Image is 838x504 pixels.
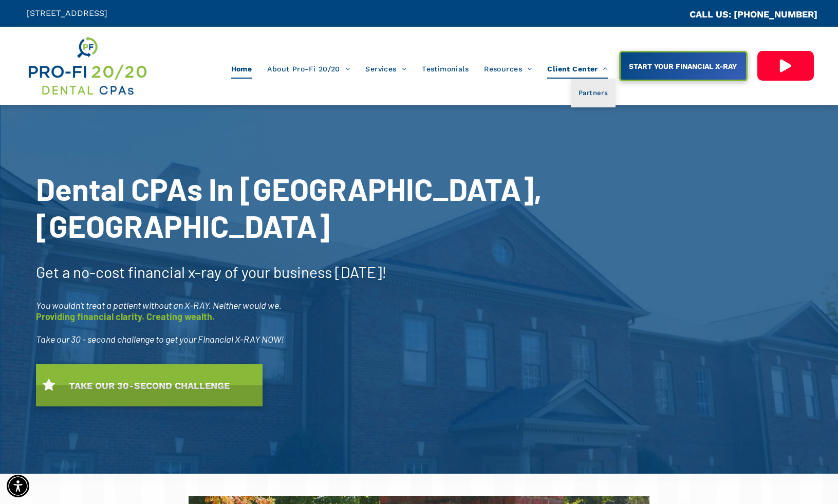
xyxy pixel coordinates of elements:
img: Get Dental CPA Consulting, Bookkeeping, & Bank Loans [27,34,148,98]
span: [STREET_ADDRESS] [27,8,107,18]
span: Partners [579,86,608,100]
span: no-cost financial x-ray [73,263,221,281]
a: Testimonials [414,59,476,79]
span: Take our 30 - second challenge to get your Financial X-RAY NOW! [36,333,284,345]
a: TAKE OUR 30-SECOND CHALLENGE [36,364,263,406]
span: TAKE OUR 30-SECOND CHALLENGE [65,375,233,396]
span: Client Center [547,59,608,79]
span: Dental CPAs In [GEOGRAPHIC_DATA], [GEOGRAPHIC_DATA] [36,170,542,244]
a: Client Center [539,59,616,79]
a: About Pro-Fi 20/20 [259,59,358,79]
span: START YOUR FINANCIAL X-RAY [625,57,740,76]
span: CA::CALLC [646,10,690,20]
span: You wouldn’t treat a patient without an X-RAY. Neither would we. [36,300,282,311]
a: CALL US: [PHONE_NUMBER] [690,9,817,20]
span: Get a [36,263,70,281]
a: START YOUR FINANCIAL X-RAY [619,51,748,81]
a: Home [224,59,260,79]
div: Accessibility Menu [7,475,29,497]
a: Services [358,59,414,79]
span: Providing financial clarity. Creating wealth. [36,311,215,322]
a: Partners [571,79,616,107]
a: Resources [476,59,539,79]
span: of your business [DATE]! [225,263,387,281]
